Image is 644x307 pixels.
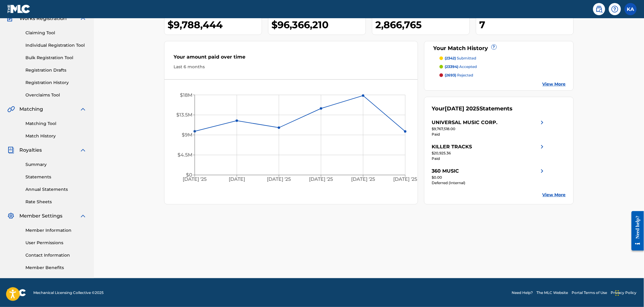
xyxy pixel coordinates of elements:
[432,167,546,186] a: 360 MUSICright chevron icon$0.00Deferred (Internal)
[25,133,87,139] a: Match History
[183,176,207,182] tspan: [DATE] '25
[440,73,566,78] a: (2693) rejected
[611,290,637,295] a: Privacy Policy
[614,278,644,307] iframe: Chat Widget
[611,5,619,13] img: help
[7,15,15,22] img: Works Registration
[7,289,26,296] img: logo
[512,290,533,295] a: Need Help?
[375,18,470,32] div: 2,866,765
[445,73,473,78] p: rejected
[445,73,456,77] span: (2693)
[33,290,104,295] span: Mechanical Licensing Collective © 2025
[25,67,87,73] a: Registration Drafts
[539,143,546,150] img: right chevron icon
[229,176,245,182] tspan: [DATE]
[627,206,644,255] iframe: Resource Center
[625,3,637,15] div: User Menu
[432,167,459,175] div: 360 MUSIC
[543,192,566,198] a: View More
[432,126,546,132] div: $9,767,518.00
[479,18,573,32] div: 7
[492,45,496,49] span: ?
[25,240,87,246] a: User Permissions
[19,15,67,22] span: Works Registration
[445,64,477,69] p: accepted
[79,15,87,22] img: expand
[445,64,459,69] span: (23394)
[432,44,566,52] div: Your Match History
[543,81,566,87] a: View More
[7,5,31,13] img: MLC Logo
[445,56,456,60] span: (2342)
[445,56,476,61] p: submitted
[539,119,546,126] img: right chevron icon
[432,143,472,150] div: KILLER TRACKS
[440,56,566,61] a: (2342) submitted
[267,176,291,182] tspan: [DATE] '25
[351,176,375,182] tspan: [DATE] '25
[25,174,87,180] a: Statements
[432,150,546,156] div: $20,925.36
[19,147,42,154] span: Royalties
[609,3,621,15] div: Help
[616,284,619,302] div: Drag
[79,106,87,113] img: expand
[593,3,605,15] a: Public Search
[25,30,87,36] a: Claiming Tool
[19,106,43,113] span: Matching
[7,106,15,113] img: Matching
[186,172,192,178] tspan: $0
[432,175,546,180] div: $0.00
[25,92,87,98] a: Overclaims Tool
[440,64,566,69] a: (23394) accepted
[432,119,546,137] a: UNIVERSAL MUSIC CORP.right chevron icon$9,767,518.00Paid
[7,147,15,154] img: Royalties
[432,180,546,186] div: Deferred (Internal)
[176,112,192,118] tspan: $13.5M
[25,120,87,127] a: Matching Tool
[25,55,87,61] a: Bulk Registration Tool
[182,132,192,138] tspan: $9M
[596,5,603,13] img: search
[79,212,87,220] img: expand
[25,252,87,258] a: Contact Information
[432,105,513,113] div: Your Statements
[7,212,15,220] img: Member Settings
[432,132,546,137] div: Paid
[25,199,87,205] a: Rate Sheets
[445,105,480,112] span: [DATE] 2025
[25,42,87,49] a: Individual Registration Tool
[572,290,607,295] a: Portal Terms of Use
[174,64,409,70] div: Last 6 months
[25,79,87,86] a: Registration History
[25,265,87,271] a: Member Benefits
[537,290,568,295] a: The MLC Website
[19,212,62,220] span: Member Settings
[79,147,87,154] img: expand
[174,53,409,64] div: Your amount paid over time
[432,156,546,161] div: Paid
[432,119,498,126] div: UNIVERSAL MUSIC CORP.
[178,152,192,158] tspan: $4.5M
[168,18,262,32] div: $9,788,444
[25,227,87,234] a: Member Information
[25,161,87,168] a: Summary
[271,18,366,32] div: $96,366,210
[180,92,192,98] tspan: $18M
[539,167,546,175] img: right chevron icon
[309,176,333,182] tspan: [DATE] '25
[25,186,87,193] a: Annual Statements
[393,176,417,182] tspan: [DATE] '25
[432,143,546,161] a: KILLER TRACKSright chevron icon$20,925.36Paid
